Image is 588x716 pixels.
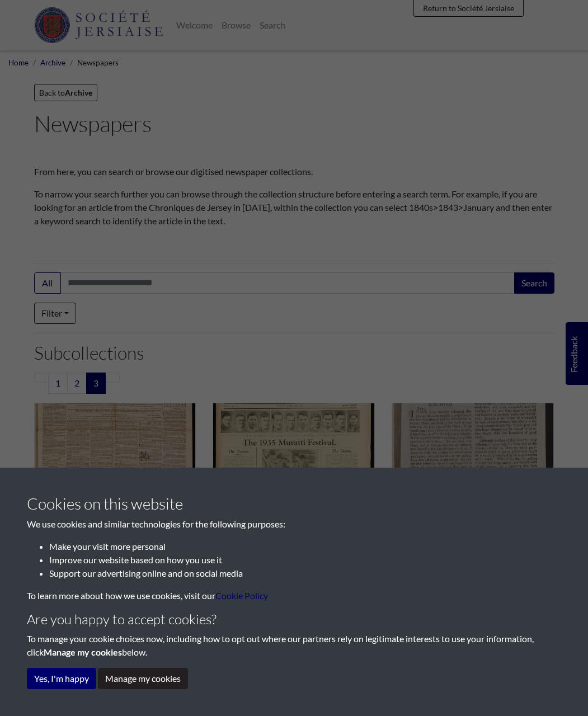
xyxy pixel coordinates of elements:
p: To learn more about how we use cookies, visit our [27,589,561,602]
li: Improve our website based on how you use it [49,553,561,567]
a: learn more about cookies [215,590,268,601]
button: Manage my cookies [98,668,188,689]
p: We use cookies and similar technologies for the following purposes: [27,517,561,531]
strong: Manage my cookies [44,647,122,657]
h3: Cookies on this website [27,494,561,514]
li: Make your visit more personal [49,540,561,553]
h4: Are you happy to accept cookies? [27,611,561,628]
li: Support our advertising online and on social media [49,567,561,580]
p: To manage your cookie choices now, including how to opt out where our partners rely on legitimate... [27,632,561,659]
button: Yes, I'm happy [27,668,96,689]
